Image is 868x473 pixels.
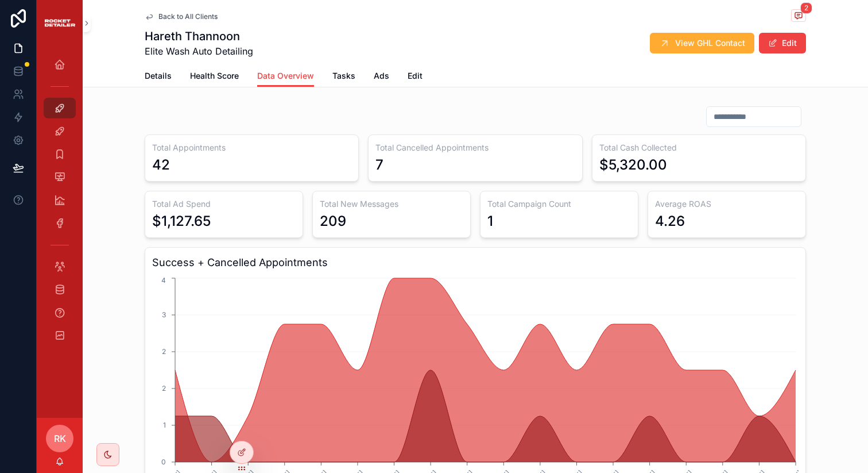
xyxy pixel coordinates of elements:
[487,212,493,230] div: 1
[152,212,211,230] div: $1,127.65
[152,156,170,174] div: 42
[163,421,166,429] tspan: 1
[190,66,239,89] a: Health Score
[675,37,745,49] span: View GHL Contact
[145,66,172,89] a: Details
[44,16,76,30] img: App logo
[152,198,296,210] h3: Total Ad Spend
[152,255,799,271] h3: Success + Cancelled Appointments
[487,198,631,210] h3: Total Campaign Count
[257,70,314,82] span: Data Overview
[375,156,383,174] div: 7
[759,33,806,53] button: Edit
[374,70,389,82] span: Ads
[655,198,799,210] h3: Average ROAS
[145,28,253,44] h1: Hareth Thannoon
[257,66,314,87] a: Data Overview
[162,347,166,356] tspan: 2
[650,33,754,53] button: View GHL Contact
[800,2,812,14] span: 2
[320,212,346,230] div: 209
[599,142,799,153] h3: Total Cash Collected
[408,70,423,82] span: Edit
[320,198,463,210] h3: Total New Messages
[408,66,423,89] a: Edit
[152,142,351,153] h3: Total Appointments
[791,9,806,24] button: 2
[161,457,166,466] tspan: 0
[599,156,667,174] div: $5,320.00
[54,432,66,445] span: RK
[332,70,355,82] span: Tasks
[162,384,166,393] tspan: 2
[375,142,575,153] h3: Total Cancelled Appointments
[374,66,389,89] a: Ads
[145,12,218,21] a: Back to All Clients
[190,70,239,82] span: Health Score
[162,310,166,319] tspan: 3
[655,212,685,230] div: 4.26
[332,66,355,89] a: Tasks
[37,46,83,361] div: scrollable content
[145,70,172,82] span: Details
[161,276,166,284] tspan: 4
[145,44,253,58] span: Elite Wash Auto Detailing
[158,12,218,21] span: Back to All Clients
